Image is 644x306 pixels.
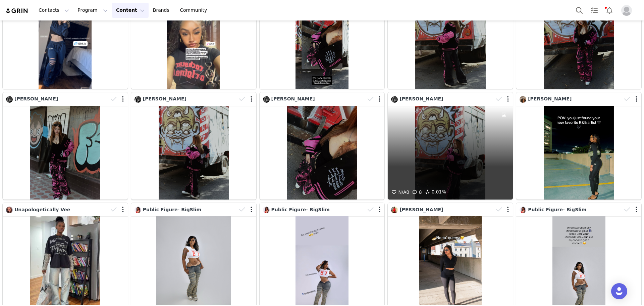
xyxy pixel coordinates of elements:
[424,188,446,196] span: 0.01%
[390,189,409,195] span: 0
[391,207,398,213] img: 91dacafc-2769-46ab-8187-39db3d81450e.jpg
[35,3,73,18] button: Contacts
[112,3,149,18] button: Content
[135,96,141,103] img: a5494f0a-016f-44a9-a2a1-8fcf29fdc23c.jpg
[73,3,112,18] button: Program
[528,96,572,101] span: [PERSON_NAME]
[611,283,627,299] div: Open Intercom Messenger
[390,189,406,195] span: N/A
[143,207,201,212] span: Public Figure- BigSlim
[6,207,13,213] img: 6faf0fab-3ac5-41c9-980b-85a103c9a72b.jpg
[149,3,175,18] a: Brands
[271,207,330,212] span: Public Figure- BigSlim
[6,96,13,103] img: a5494f0a-016f-44a9-a2a1-8fcf29fdc23c.jpg
[143,96,186,101] span: [PERSON_NAME]
[271,96,315,101] span: [PERSON_NAME]
[587,3,602,18] a: Tasks
[617,5,639,16] button: Profile
[263,96,270,103] img: a5494f0a-016f-44a9-a2a1-8fcf29fdc23c.jpg
[572,3,587,18] button: Search
[5,8,29,14] img: grin logo
[602,3,617,18] button: Notifications
[399,96,443,101] span: [PERSON_NAME]
[411,189,422,195] span: 8
[621,5,632,16] img: placeholder-profile.jpg
[176,3,214,18] a: Community
[520,96,526,103] img: 2783a883-ece0-4f45-a8d2-8237db6246c2.jpg
[399,207,443,212] span: [PERSON_NAME]
[14,207,70,212] span: Unapologetically Vee
[14,96,58,101] span: [PERSON_NAME]
[528,207,586,212] span: Public Figure- BigSlim
[520,207,526,213] img: 69ce6269-aa44-42bc-b348-8c68853918bd.jpg
[135,207,141,213] img: 69ce6269-aa44-42bc-b348-8c68853918bd.jpg
[263,207,270,213] img: 69ce6269-aa44-42bc-b348-8c68853918bd.jpg
[391,96,398,103] img: a5494f0a-016f-44a9-a2a1-8fcf29fdc23c.jpg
